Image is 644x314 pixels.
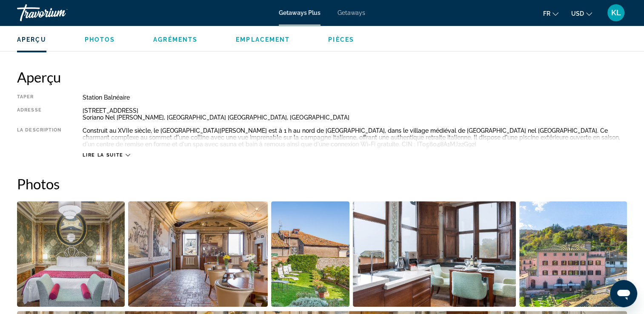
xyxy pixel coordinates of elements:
div: La description [17,127,61,148]
button: Photos [85,36,115,43]
span: KL [611,9,621,17]
a: Travorium [17,2,102,24]
span: fr [543,10,550,17]
button: Change language [543,7,558,20]
div: Taper [17,94,61,101]
span: Pièces [328,36,354,43]
button: User Menu [605,4,627,22]
span: Agréments [153,36,197,43]
button: Open full-screen image slider [353,201,516,307]
a: Getaways Plus [279,9,321,16]
button: Open full-screen image slider [519,201,627,307]
a: Getaways [338,9,365,16]
div: Construit au XVIIe siècle, le [GEOGRAPHIC_DATA][PERSON_NAME] est à 1 h au nord de [GEOGRAPHIC_DAT... [83,127,627,148]
div: Station balnéaire [83,94,627,101]
h2: Photos [17,175,627,192]
span: Photos [85,36,115,43]
button: Pièces [328,36,354,43]
span: USD [571,10,584,17]
h2: Aperçu [17,69,627,86]
button: Agréments [153,36,197,43]
button: Aperçu [17,36,46,43]
span: Aperçu [17,36,46,43]
div: Adresse [17,107,61,121]
button: Change currency [571,7,592,20]
button: Open full-screen image slider [128,201,268,307]
span: Lire la suite [83,152,123,158]
button: Emplacement [236,36,290,43]
button: Open full-screen image slider [271,201,349,307]
div: [STREET_ADDRESS] Soriano Nel [PERSON_NAME], [GEOGRAPHIC_DATA] [GEOGRAPHIC_DATA], [GEOGRAPHIC_DATA] [83,107,627,121]
span: Emplacement [236,36,290,43]
iframe: Bouton de lancement de la fenêtre de messagerie [610,280,637,307]
button: Open full-screen image slider [17,201,125,307]
button: Lire la suite [83,152,130,158]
